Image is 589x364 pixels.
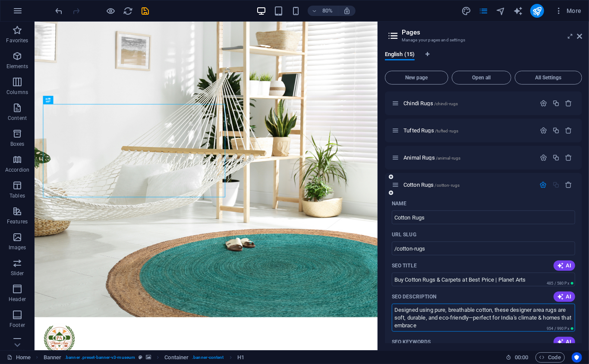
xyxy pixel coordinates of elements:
span: . banner-content [192,352,224,363]
p: Boxes [10,141,25,147]
button: text_generator [513,6,523,16]
span: More [554,6,582,15]
p: Header [9,296,26,303]
span: /animal-rugs [436,156,461,160]
span: Click to select. Double-click to edit [237,352,244,363]
p: Images [9,244,26,251]
span: New page [389,75,444,80]
p: SEO Title [392,262,417,269]
div: Chindi Rugs/chindi-rugs [401,100,535,106]
span: 954 / 990 Px [547,326,569,331]
span: 00 00 [515,352,528,363]
div: Settings [540,181,547,188]
i: AI Writer [513,6,523,16]
button: undo [54,6,64,16]
span: : [521,354,522,361]
p: Name [392,200,406,207]
div: Tufted Rugs/tufted-rugs [401,128,535,133]
i: This element is a customizable preset [139,355,142,360]
h3: Manage your pages and settings [402,36,565,44]
textarea: Designed using pure, breathable cotton, these designer area rugs are soft, durable, and eco-frien... [392,304,575,332]
i: Undo: Change pages (Ctrl+Z) [54,6,64,16]
span: /tufted-rugs [435,129,459,133]
button: design [461,6,472,16]
p: SEO Description [392,293,437,300]
span: Click to open page [403,100,458,107]
span: AI [557,293,572,300]
i: Design (Ctrl+Alt+Y) [461,6,471,16]
button: pages [479,6,489,16]
span: All Settings [519,75,578,80]
h6: 80% [321,6,334,16]
button: AI [554,292,575,302]
div: Duplicate [552,154,560,161]
i: Save (Ctrl+S) [141,6,151,16]
p: Elements [6,63,28,70]
p: Slider [11,270,24,277]
button: Usercentrics [572,352,582,363]
span: Click to select. Double-click to edit [164,352,189,363]
button: 80% [308,6,338,16]
p: Tables [9,192,25,199]
p: Content [8,115,27,122]
span: English (15) [385,49,415,61]
button: Click here to leave preview mode and continue editing [106,6,116,16]
span: Open all [456,75,507,80]
span: Click to open page [403,182,460,188]
span: . banner .preset-banner-v3-museum [65,352,135,363]
button: AI [554,260,575,271]
nav: breadcrumb [44,352,244,363]
span: Calculated pixel length in search results [545,326,575,332]
div: Remove [565,154,573,161]
button: publish [530,4,544,18]
span: AI [557,262,572,269]
span: 485 / 580 Px [547,281,569,286]
span: Animal Rugs [403,154,460,161]
div: Remove [565,100,573,107]
div: Duplicate [552,127,560,134]
span: Click to select. Double-click to edit [44,352,62,363]
div: Remove [565,181,573,188]
span: Tufted Rugs [403,127,458,134]
span: /chindi-rugs [434,101,458,106]
button: All Settings [515,71,582,85]
i: On resize automatically adjust zoom level to fit chosen device. [343,7,351,15]
div: Settings [540,127,547,134]
button: Code [535,352,565,363]
h2: Pages [402,28,582,36]
div: Settings [540,154,547,161]
i: Reload page [123,6,133,16]
p: Favorites [6,37,28,44]
p: Accordion [5,166,29,173]
span: /cotton-rugs [435,183,460,188]
i: Pages (Ctrl+Alt+S) [479,6,488,16]
div: Settings [540,100,547,107]
i: This element contains a background [146,355,151,360]
button: AI [554,337,575,347]
p: Columns [6,89,28,96]
div: Cotton Rugs/cotton-rugs [401,182,535,188]
div: Animal Rugs/animal-rugs [401,155,535,160]
div: Language Tabs [385,51,582,67]
button: Open all [452,71,511,85]
button: New page [385,71,448,85]
button: save [140,6,151,16]
p: SEO Keywords [392,339,431,345]
div: Duplicate [552,100,560,107]
span: Code [539,352,561,363]
a: Click to cancel selection. Double-click to open Pages [7,352,31,363]
p: URL SLUG [392,231,416,238]
button: navigator [496,6,506,16]
p: Footer [9,322,25,329]
p: Features [7,218,28,225]
div: Remove [565,127,573,134]
span: AI [557,339,572,345]
button: reload [123,6,133,16]
input: Cotton Rugs [392,273,575,286]
i: Publish [532,6,542,16]
button: More [551,4,585,18]
i: Navigator [496,6,506,16]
